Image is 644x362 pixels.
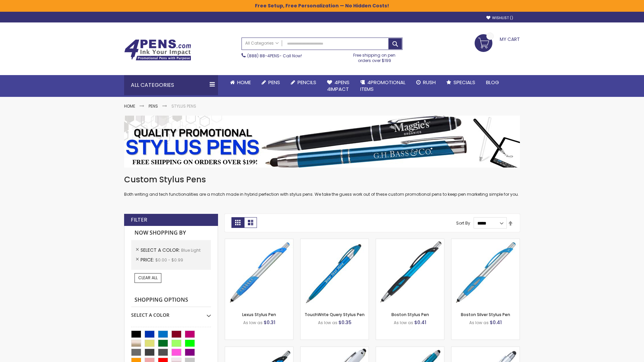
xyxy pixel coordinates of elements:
[486,79,499,86] span: Blog
[256,75,285,90] a: Pens
[124,103,135,109] a: Home
[490,319,502,326] span: $0.41
[376,347,444,352] a: Lory Metallic Stylus Pen-Blue - Light
[461,312,510,317] a: Boston Silver Stylus Pen
[394,320,413,325] span: As low as
[453,79,475,86] span: Specials
[124,174,520,197] div: Both writing and tech functionalities are a match made in hybrid perfection with stylus pens. We ...
[247,53,302,59] span: - Call Now!
[242,312,276,317] a: Lexus Stylus Pen
[346,50,403,63] div: Free shipping on pen orders over $199
[138,275,158,281] span: Clear All
[469,320,489,325] span: As low as
[423,79,436,86] span: Rush
[360,79,406,93] span: 4PROMOTIONAL ITEMS
[149,103,158,109] a: Pens
[305,312,365,317] a: TouchWrite Query Stylus Pen
[486,15,513,20] a: Wishlist
[338,319,352,326] span: $0.35
[141,256,155,263] span: Price
[245,41,279,46] span: All Categories
[318,320,337,325] span: As low as
[376,239,444,244] a: Boston Stylus Pen-Blue - Light
[451,239,520,307] img: Boston Silver Stylus Pen-Blue - Light
[355,75,411,97] a: 4PROMOTIONALITEMS
[225,239,293,307] img: Lexus Stylus Pen-Blue - Light
[264,319,275,326] span: $0.31
[155,257,183,263] span: $0.00 - $0.99
[247,53,279,59] a: (888) 88-4PENS
[298,79,316,86] span: Pencils
[131,307,211,318] div: Select A Color
[131,293,211,307] strong: Shopping Options
[124,116,520,168] img: Stylus Pens
[285,75,322,90] a: Pencils
[327,79,350,93] span: 4Pens 4impact
[231,217,244,228] strong: Grid
[131,216,147,224] strong: Filter
[481,75,504,90] a: Blog
[225,239,293,244] a: Lexus Stylus Pen-Blue - Light
[456,220,470,226] label: Sort By
[411,75,441,90] a: Rush
[237,79,251,86] span: Home
[135,273,161,283] a: Clear All
[131,226,211,240] strong: Now Shopping by
[268,79,280,86] span: Pens
[441,75,481,90] a: Specials
[301,239,369,244] a: TouchWrite Query Stylus Pen-Blue Light
[124,75,218,95] div: All Categories
[451,239,520,244] a: Boston Silver Stylus Pen-Blue - Light
[322,75,355,97] a: 4Pens4impact
[225,347,293,352] a: Lexus Metallic Stylus Pen-Blue - Light
[391,312,429,317] a: Boston Stylus Pen
[181,247,201,253] span: Blue Light
[124,174,520,185] h1: Custom Stylus Pens
[414,319,426,326] span: $0.41
[243,320,263,325] span: As low as
[301,347,369,352] a: Kimberly Logo Stylus Pens-LT-Blue
[141,247,181,253] span: Select A Color
[376,239,444,307] img: Boston Stylus Pen-Blue - Light
[124,39,191,61] img: 4Pens Custom Pens and Promotional Products
[451,347,520,352] a: Silver Cool Grip Stylus Pen-Blue - Light
[301,239,369,307] img: TouchWrite Query Stylus Pen-Blue Light
[171,103,196,109] strong: Stylus Pens
[225,75,256,90] a: Home
[242,38,282,49] a: All Categories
